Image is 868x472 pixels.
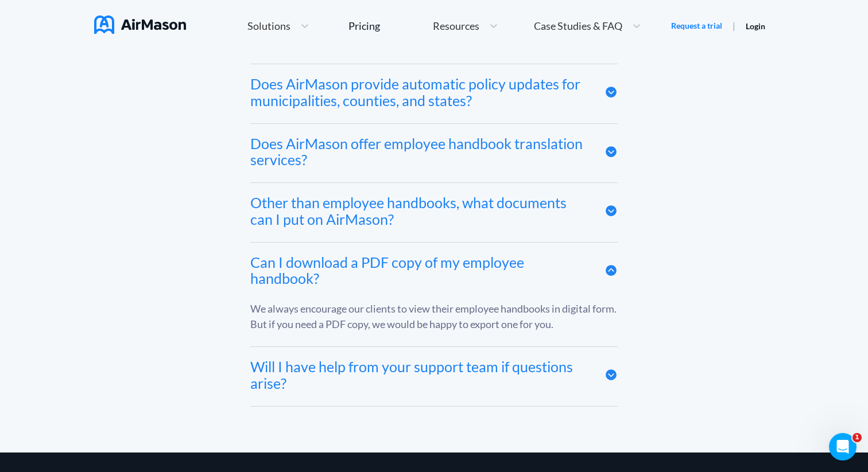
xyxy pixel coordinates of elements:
[94,15,186,34] img: AirMason Logo
[247,21,290,31] span: Solutions
[852,433,862,442] span: 1
[746,21,765,31] a: Login
[534,21,622,31] span: Case Studies & FAQ
[671,20,722,32] a: Request a trial
[250,301,618,332] div: We always encourage our clients to view their employee handbooks in digital form. But if you need...
[250,254,587,287] div: Can I download a PDF copy of my employee handbook?
[348,21,380,31] div: Pricing
[433,21,479,31] span: Resources
[250,135,587,169] div: Does AirMason offer employee handbook translation services?
[250,358,587,392] div: Will I have help from your support team if questions arise?
[733,20,735,31] span: |
[348,15,380,36] a: Pricing
[829,433,857,461] iframe: Intercom live chat
[250,76,587,109] div: Does AirMason provide automatic policy updates for municipalities, counties, and states?
[250,194,587,228] div: Other than employee handbooks, what documents can I put on AirMason?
